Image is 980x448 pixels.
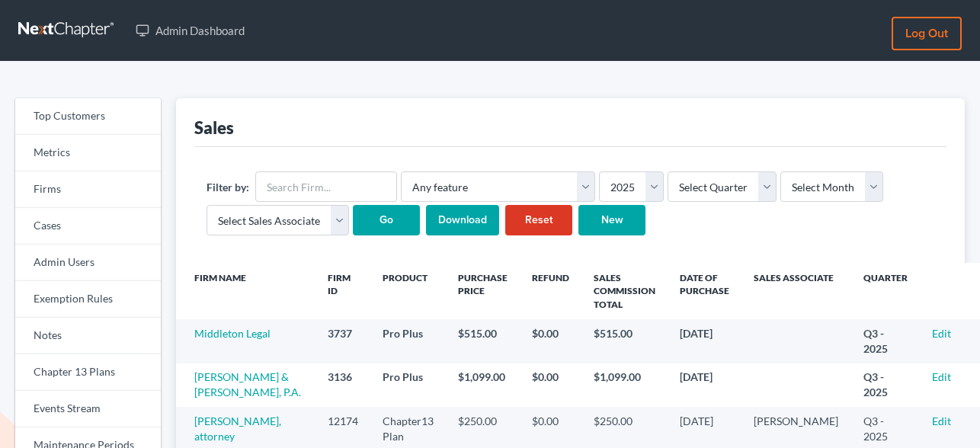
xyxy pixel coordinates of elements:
[194,117,234,139] div: Sales
[15,245,161,281] a: Admin Users
[15,318,161,354] a: Notes
[194,370,301,398] a: [PERSON_NAME] & [PERSON_NAME], P.A.
[741,263,851,319] th: Sales Associate
[15,208,161,245] a: Cases
[520,363,581,407] td: $0.00
[851,363,920,407] td: Q3 - 2025
[255,171,397,202] input: Search Firm...
[446,263,520,319] th: Purchase Price
[426,205,499,235] input: Download
[446,319,520,363] td: $515.00
[581,263,668,319] th: Sales Commission Total
[128,17,252,44] a: Admin Dashboard
[15,391,161,427] a: Events Stream
[578,205,645,235] a: New
[932,327,951,340] a: Edit
[581,319,668,363] td: $515.00
[15,281,161,318] a: Exemption Rules
[176,263,315,319] th: Firm Name
[194,327,271,340] a: Middleton Legal
[851,319,920,363] td: Q3 - 2025
[207,179,249,195] label: Filter by:
[668,363,741,407] td: [DATE]
[932,370,951,383] a: Edit
[668,319,741,363] td: [DATE]
[520,319,581,363] td: $0.00
[370,363,446,407] td: Pro Plus
[315,263,370,319] th: Firm ID
[15,98,161,135] a: Top Customers
[315,363,370,407] td: 3136
[315,319,370,363] td: 3737
[932,414,951,427] a: Edit
[892,17,962,50] a: Log out
[15,135,161,171] a: Metrics
[520,263,581,319] th: Refund
[446,363,520,407] td: $1,099.00
[851,263,920,319] th: Quarter
[581,363,668,407] td: $1,099.00
[15,354,161,391] a: Chapter 13 Plans
[370,319,446,363] td: Pro Plus
[353,205,420,235] input: Go
[668,263,741,319] th: Date of Purchase
[15,171,161,208] a: Firms
[194,414,281,443] a: [PERSON_NAME], attorney
[505,205,572,235] a: Reset
[370,263,446,319] th: Product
